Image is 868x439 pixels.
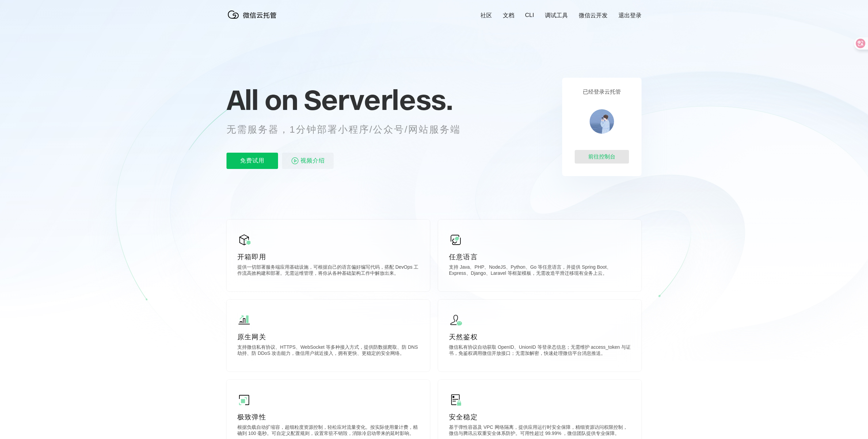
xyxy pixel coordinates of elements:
[237,424,419,438] p: 根据负载自动扩缩容，超细粒度资源控制，轻松应对流量变化。按实际使用量计费，精确到 100 毫秒。可自定义配置规则，设置常驻不销毁，消除冷启动带来的延时影响。
[449,332,631,342] p: 天然鉴权
[226,83,297,117] span: All on
[226,153,278,169] p: 免费试用
[525,12,534,19] a: CLI
[237,412,419,422] p: 极致弹性
[237,264,419,278] p: 提供一切部署服务端应用基础设施，可根据自己的语言偏好编写代码，搭配 DevOps 工作流高效构建和部署。无需运维管理，将你从各种基础架构工作中解放出来。
[579,12,608,19] a: 微信云开发
[300,153,325,169] span: 视频介绍
[545,12,568,19] a: 调试工具
[291,157,299,165] img: video_play.svg
[583,89,621,96] p: 已经登录云托管
[304,83,453,117] span: Serverless.
[237,252,419,262] p: 开箱即用
[226,8,281,21] img: 微信云托管
[449,252,631,262] p: 任意语言
[226,17,281,22] a: 微信云托管
[503,12,514,19] a: 文档
[449,424,631,438] p: 基于弹性容器及 VPC 网络隔离，提供应用运行时安全保障，精细资源访问权限控制，微信与腾讯云双重安全体系防护。可用性超过 99.99% ，微信团队提供专业保障。
[575,150,629,164] div: 前往控制台
[449,344,631,358] p: 微信私有协议自动获取 OpenID、UnionID 等登录态信息；无需维护 access_token 与证书，免鉴权调用微信开放接口；无需加解密，快速处理微信平台消息推送。
[237,332,419,342] p: 原生网关
[480,12,492,19] a: 社区
[237,344,419,358] p: 支持微信私有协议、HTTPS、WebSocket 等多种接入方式，提供防数据爬取、防 DNS 劫持、防 DDoS 攻击能力，微信用户就近接入，拥有更快、更稳定的安全网络。
[449,412,631,422] p: 安全稳定
[449,264,631,278] p: 支持 Java、PHP、NodeJS、Python、Go 等任意语言，并提供 Spring Boot、Express、Django、Laravel 等框架模板，无需改造平滑迁移现有业务上云。
[226,123,473,136] p: 无需服务器，1分钟部署小程序/公众号/网站服务端
[618,12,642,19] a: 退出登录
